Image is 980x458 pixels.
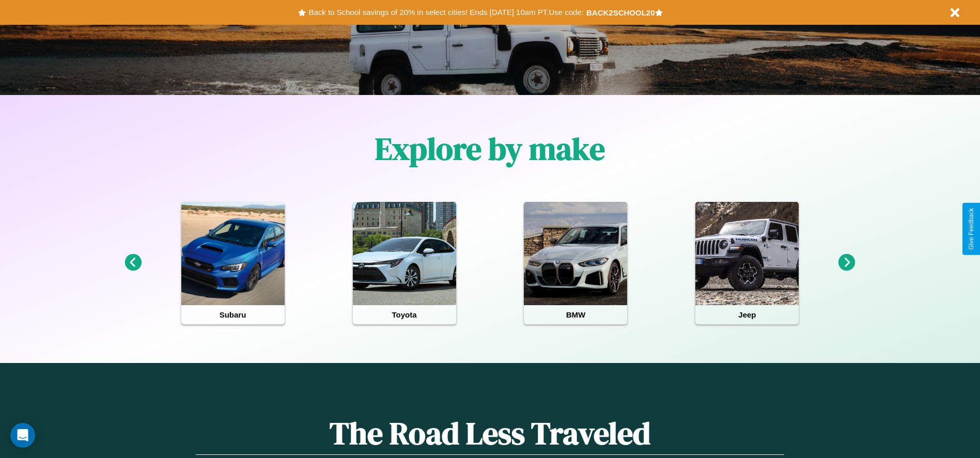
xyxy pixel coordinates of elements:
h1: Explore by make [375,128,605,170]
div: Open Intercom Messenger [10,423,35,448]
h4: Toyota [353,305,456,324]
h1: The Road Less Traveled [196,412,784,455]
button: Back to School savings of 20% in select cities! Ends [DATE] 10am PT.Use code: [306,5,586,20]
h4: Subaru [181,305,285,324]
h4: Jeep [695,305,799,324]
b: BACK2SCHOOL20 [586,8,655,17]
h4: BMW [524,305,627,324]
div: Give Feedback [968,208,975,250]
